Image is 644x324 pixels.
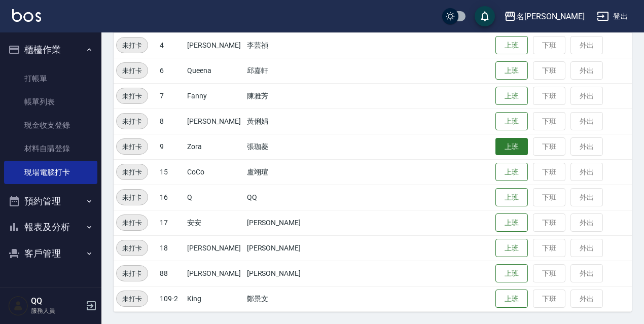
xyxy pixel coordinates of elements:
td: [PERSON_NAME] [185,109,244,134]
span: 未打卡 [117,218,148,228]
button: 上班 [495,290,528,308]
button: 上班 [495,61,528,80]
td: 黃俐娟 [244,109,314,134]
button: 預約管理 [4,188,97,214]
button: 上班 [495,87,528,105]
span: 未打卡 [117,65,148,76]
span: 未打卡 [117,116,148,127]
span: 未打卡 [117,294,148,304]
td: 16 [157,185,185,210]
td: 陳雅芳 [244,83,314,109]
td: Fanny [185,83,244,109]
td: 張珈菱 [244,134,314,159]
a: 打帳單 [4,67,97,90]
div: 名[PERSON_NAME] [516,10,585,23]
a: 現金收支登錄 [4,114,97,137]
td: 9 [157,134,185,159]
td: 17 [157,210,185,235]
button: 上班 [495,264,528,283]
span: 未打卡 [117,40,148,51]
button: 上班 [495,239,528,258]
button: 上班 [495,112,528,131]
span: 未打卡 [117,243,148,254]
img: Logo [12,9,41,22]
td: Zora [185,134,244,159]
button: 上班 [495,188,528,207]
button: save [475,6,495,26]
img: Person [8,296,28,316]
p: 服務人員 [31,306,83,315]
button: 名[PERSON_NAME] [500,6,589,27]
td: [PERSON_NAME] [244,235,314,261]
td: 盧翊瑄 [244,159,314,185]
td: [PERSON_NAME] [185,32,244,58]
td: CoCo [185,159,244,185]
button: 上班 [495,163,528,182]
td: 安安 [185,210,244,235]
td: 15 [157,159,185,185]
a: 材料自購登錄 [4,137,97,160]
td: 7 [157,83,185,109]
span: 未打卡 [117,192,148,203]
td: [PERSON_NAME] [185,235,244,261]
td: 18 [157,235,185,261]
td: 109-2 [157,286,185,311]
td: 4 [157,32,185,58]
a: 帳單列表 [4,90,97,114]
td: [PERSON_NAME] [244,261,314,286]
td: 6 [157,58,185,83]
button: 櫃檯作業 [4,37,97,63]
span: 未打卡 [117,141,148,152]
a: 現場電腦打卡 [4,161,97,184]
td: Queena [185,58,244,83]
td: [PERSON_NAME] [185,261,244,286]
h5: QQ [31,296,83,306]
span: 未打卡 [117,167,148,177]
td: 李芸禎 [244,32,314,58]
td: 鄭景文 [244,286,314,311]
button: 報表及分析 [4,214,97,240]
td: King [185,286,244,311]
td: 8 [157,109,185,134]
button: 上班 [495,213,528,232]
td: QQ [244,185,314,210]
button: 客戶管理 [4,240,97,267]
button: 上班 [495,36,528,55]
button: 上班 [495,138,528,156]
span: 未打卡 [117,268,148,279]
span: 未打卡 [117,91,148,101]
td: [PERSON_NAME] [244,210,314,235]
td: 邱嘉軒 [244,58,314,83]
button: 登出 [593,7,632,26]
td: 88 [157,261,185,286]
td: Q [185,185,244,210]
